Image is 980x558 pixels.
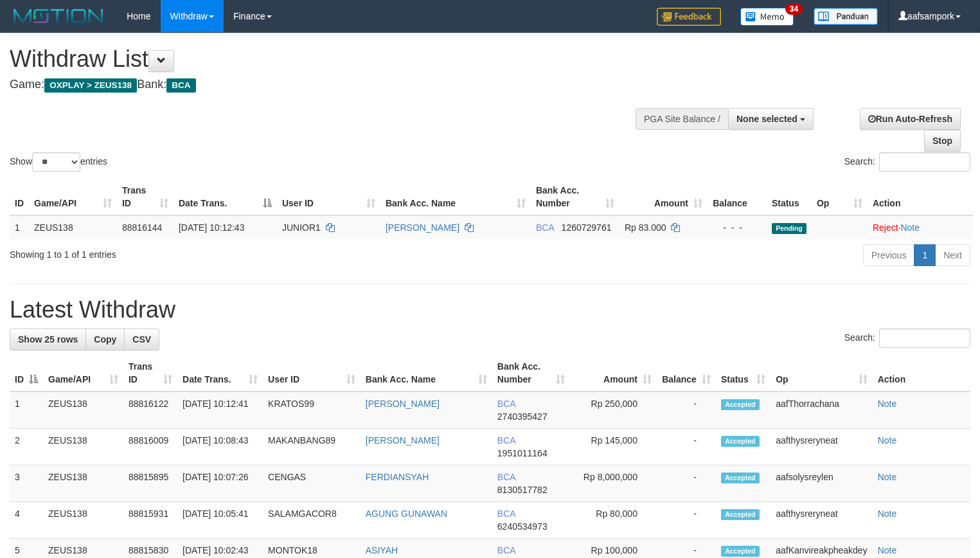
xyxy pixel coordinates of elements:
[43,355,123,392] th: Game/API: activate to sort column ascending
[43,429,123,465] td: ZEUS138
[29,215,117,239] td: ZEUS138
[492,355,570,392] th: Bank Acc. Number: activate to sort column ascending
[657,392,716,429] td: -
[657,8,721,26] img: Feedback.jpg
[123,465,177,502] td: 88815895
[10,465,43,502] td: 3
[721,509,760,520] span: Accepted
[123,392,177,429] td: 88816122
[277,179,380,215] th: User ID: activate to sort column ascending
[914,244,936,266] a: 1
[179,222,244,233] span: [DATE] 10:12:43
[132,334,151,345] span: CSV
[878,435,897,446] a: Note
[716,355,771,392] th: Status: activate to sort column ascending
[117,179,174,215] th: Trans ID: activate to sort column ascending
[263,392,361,429] td: KRATOS99
[771,465,872,502] td: aafsolysreylen
[43,502,123,539] td: ZEUS138
[10,78,641,91] h4: Game: Bank:
[177,355,263,392] th: Date Trans.: activate to sort column ascending
[625,222,666,233] span: Rp 83.000
[708,179,767,215] th: Balance
[900,222,920,233] a: Note
[736,114,797,124] span: None selected
[878,545,897,555] a: Note
[10,392,43,429] td: 1
[657,502,716,539] td: -
[177,502,263,539] td: [DATE] 10:05:41
[29,179,117,215] th: Game/API: activate to sort column ascending
[166,78,195,93] span: BCA
[123,502,177,539] td: 88815931
[497,472,515,482] span: BCA
[844,152,970,172] label: Search:
[497,435,515,446] span: BCA
[878,399,897,409] a: Note
[32,152,80,172] select: Showentries
[570,465,657,502] td: Rp 8,000,000
[123,429,177,465] td: 88816009
[124,328,159,350] a: CSV
[570,392,657,429] td: Rp 250,000
[497,448,548,458] span: Copy 1951011164 to clipboard
[713,221,762,234] div: - - -
[740,8,794,26] img: Button%20Memo.svg
[10,429,43,465] td: 2
[366,472,429,482] a: FERDIANSYAH
[497,411,548,422] span: Copy 2740395427 to clipboard
[263,355,361,392] th: User ID: activate to sort column ascending
[868,215,973,239] td: ·
[860,108,961,130] a: Run Auto-Refresh
[18,334,78,345] span: Show 25 rows
[43,465,123,502] td: ZEUS138
[844,328,970,348] label: Search:
[366,545,398,555] a: ASIYAH
[497,521,548,532] span: Copy 6240534973 to clipboard
[10,215,29,239] td: 1
[366,435,440,446] a: [PERSON_NAME]
[657,465,716,502] td: -
[43,392,123,429] td: ZEUS138
[771,355,872,392] th: Op: activate to sort column ascending
[562,222,612,233] span: Copy 1260729761 to clipboard
[10,297,970,323] h1: Latest Withdraw
[879,328,970,348] input: Search:
[868,179,973,215] th: Action
[366,399,440,409] a: [PERSON_NAME]
[44,78,137,93] span: OXPLAY > ZEUS138
[10,179,29,215] th: ID
[122,222,162,233] span: 88816144
[380,179,531,215] th: Bank Acc. Name: activate to sort column ascending
[771,429,872,465] td: aafthysreryneat
[94,334,116,345] span: Copy
[10,502,43,539] td: 4
[263,429,361,465] td: MAKANBANG89
[878,509,897,519] a: Note
[177,429,263,465] td: [DATE] 10:08:43
[785,3,803,15] span: 34
[873,355,970,392] th: Action
[497,509,515,519] span: BCA
[386,222,459,233] a: [PERSON_NAME]
[772,223,806,234] span: Pending
[10,328,86,350] a: Show 25 rows
[282,222,321,233] span: JUNIOR1
[721,436,760,447] span: Accepted
[812,179,868,215] th: Op: activate to sort column ascending
[361,355,492,392] th: Bank Acc. Name: activate to sort column ascending
[878,472,897,482] a: Note
[10,355,43,392] th: ID: activate to sort column descending
[497,399,515,409] span: BCA
[10,46,641,72] h1: Withdraw List
[657,429,716,465] td: -
[935,244,970,266] a: Next
[10,6,107,26] img: MOTION_logo.png
[85,328,125,350] a: Copy
[721,473,760,483] span: Accepted
[263,465,361,502] td: CENGAS
[570,429,657,465] td: Rp 145,000
[873,222,898,233] a: Reject
[10,152,107,172] label: Show entries
[531,179,619,215] th: Bank Acc. Number: activate to sort column ascending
